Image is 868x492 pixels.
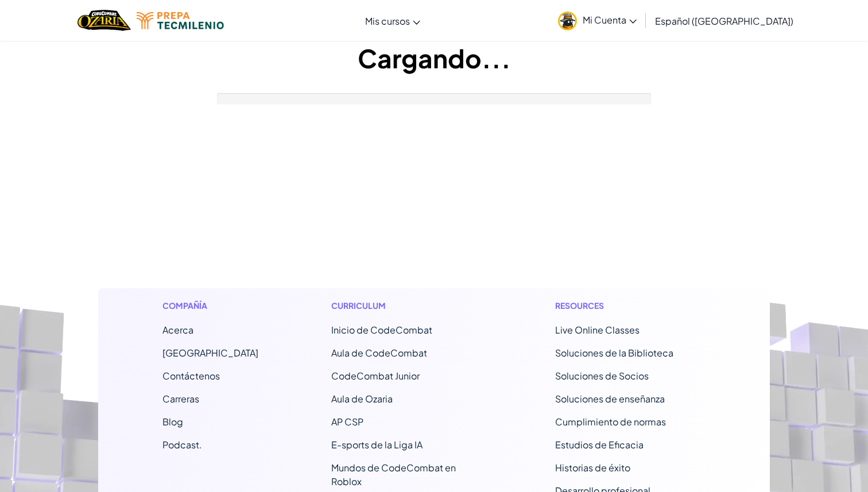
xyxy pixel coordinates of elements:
[649,5,799,36] a: Español ([GEOGRAPHIC_DATA])
[162,439,202,451] a: Podcast.
[162,324,193,336] a: Acerca
[555,324,640,336] a: Live Online Classes
[555,347,673,359] a: Soluciones de la Biblioteca
[365,15,410,27] span: Mis cursos
[558,11,577,30] img: avatar
[552,2,642,38] a: Mi Cuenta
[555,300,706,312] h1: Resources
[331,347,427,359] a: Aula de CodeCombat
[331,300,482,312] h1: Curriculum
[331,416,363,428] a: AP CSP
[655,15,793,27] span: Español ([GEOGRAPHIC_DATA])
[162,393,199,405] a: Carreras
[137,12,224,29] img: Tecmilenio logo
[555,439,644,451] a: Estudios de Eficacia
[331,393,393,405] a: Aula de Ozaria
[162,370,220,382] span: Contáctenos
[555,370,649,382] a: Soluciones de Socios
[162,347,258,359] a: [GEOGRAPHIC_DATA]
[583,14,637,26] span: Mi Cuenta
[331,439,423,451] a: E-sports de la Liga IA
[555,393,665,405] a: Soluciones de enseñanza
[555,416,666,428] a: Cumplimiento de normas
[331,462,456,487] a: Mundos de CodeCombat en Roblox
[162,416,183,428] a: Blog
[359,5,426,36] a: Mis cursos
[77,9,131,32] img: Home
[331,324,432,336] span: Inicio de CodeCombat
[77,9,131,32] a: Ozaria by CodeCombat logo
[331,370,420,382] a: CodeCombat Junior
[555,462,630,474] a: Historias de éxito
[162,300,258,312] h1: Compañía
